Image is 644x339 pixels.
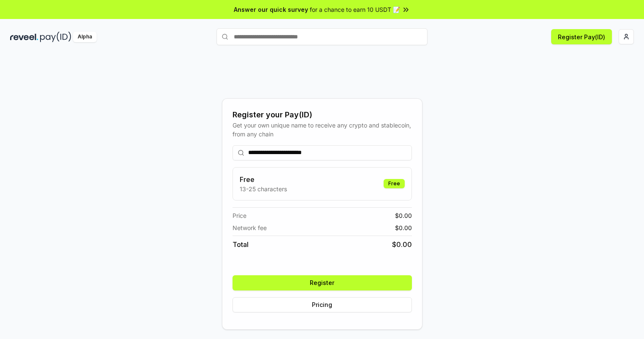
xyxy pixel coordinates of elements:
[240,184,287,193] p: 13-25 characters
[233,211,246,220] span: Price
[233,223,267,232] span: Network fee
[551,29,612,44] button: Register Pay(ID)
[234,5,308,14] span: Answer our quick survey
[233,109,412,121] div: Register your Pay(ID)
[73,32,97,42] div: Alpha
[10,32,38,42] img: reveel_dark
[233,121,412,138] div: Get your own unique name to receive any crypto and stablecoin, from any chain
[310,5,400,14] span: for a chance to earn 10 USDT 📝
[392,239,412,250] span: $ 0.00
[233,275,412,290] button: Register
[395,223,412,232] span: $ 0.00
[233,239,249,250] span: Total
[233,297,412,312] button: Pricing
[395,211,412,220] span: $ 0.00
[40,32,71,42] img: pay_id
[384,179,405,188] div: Free
[240,174,287,184] h3: Free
